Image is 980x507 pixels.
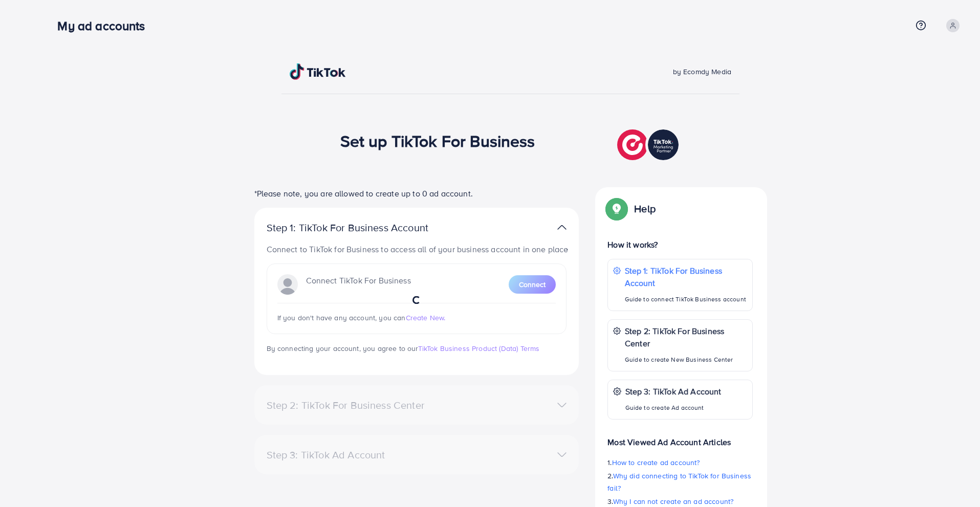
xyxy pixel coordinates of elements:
[557,220,567,235] img: TikTok partner
[613,496,733,506] span: Why I can not create an ad account?
[625,354,747,366] p: Guide to create New Business Center
[607,471,751,493] span: Why did connecting to TikTok for Business fail?
[625,385,722,398] p: Step 3: TikTok Ad Account
[625,325,747,349] p: Step 2: TikTok For Business Center
[634,203,656,215] p: Help
[612,457,700,468] span: How to create ad account?
[57,18,153,33] h3: My ad accounts
[607,200,626,218] img: Popup guide
[625,402,722,414] p: Guide to create Ad account
[290,63,346,80] img: TikTok
[267,222,461,234] p: Step 1: TikTok For Business Account
[607,238,753,251] p: How it works?
[340,131,535,150] h1: Set up TikTok For Business
[607,470,753,494] p: 2.
[607,428,753,448] p: Most Viewed Ad Account Articles
[673,67,731,77] span: by Ecomdy Media
[617,127,681,163] img: TikTok partner
[625,264,747,289] p: Step 1: TikTok For Business Account
[625,293,747,305] p: Guide to connect TikTok Business account
[607,456,753,469] p: 1.
[254,187,579,200] p: *Please note, you are allowed to create up to 0 ad account.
